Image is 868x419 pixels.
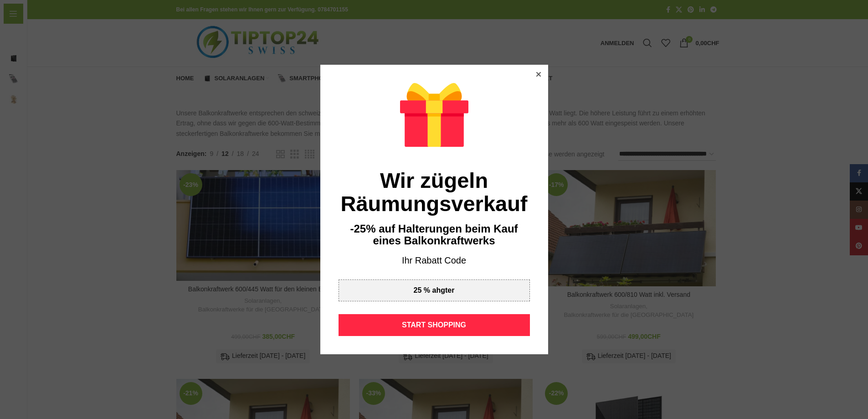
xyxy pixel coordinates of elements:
div: Wir zügeln Räumungsverkauf [339,169,530,216]
div: 25 % ahgter [414,287,455,294]
div: -25% auf Halterungen beim Kauf eines Balkonkraftwerks [339,223,530,247]
div: START SHOPPING [339,314,530,336]
div: Ihr Rabatt Code [339,254,530,267]
div: 25 % ahgter [339,279,530,301]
